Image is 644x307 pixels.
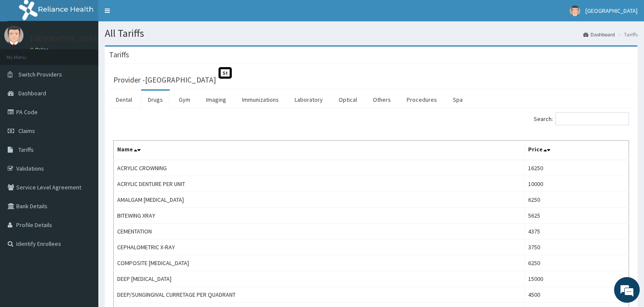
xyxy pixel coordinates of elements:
[366,91,398,109] a: Others
[524,224,629,239] td: 4375
[199,91,233,109] a: Imaging
[30,47,50,53] a: Online
[524,160,629,176] td: 16250
[105,28,638,39] h1: All Tariffs
[114,192,525,208] td: AMALGAM [MEDICAL_DATA]
[585,7,638,15] span: [GEOGRAPHIC_DATA]
[114,287,525,303] td: DEEP/SUNGINGIVAL CURRETAGE PER QUADRANT
[332,91,364,109] a: Optical
[555,112,629,125] input: Search:
[288,91,330,109] a: Laboratory
[109,91,139,109] a: Dental
[114,255,525,271] td: COMPOSITE [MEDICAL_DATA]
[524,141,629,160] th: Price
[524,176,629,192] td: 10000
[141,91,170,109] a: Drugs
[524,192,629,208] td: 6250
[524,287,629,303] td: 4500
[114,271,525,287] td: DEEP [MEDICAL_DATA]
[30,35,100,42] p: [GEOGRAPHIC_DATA]
[114,239,525,255] td: CEPHALOMETRIC X-RAY
[524,239,629,255] td: 3750
[583,31,615,38] a: Dashboard
[524,255,629,271] td: 6250
[172,91,197,109] a: Gym
[446,91,470,109] a: Spa
[400,91,444,109] a: Procedures
[524,271,629,287] td: 15000
[109,51,129,59] h3: Tariffs
[570,6,580,16] img: User Image
[534,112,629,125] label: Search:
[114,160,525,176] td: ACRYLIC CROWNING
[4,26,24,45] img: User Image
[219,67,232,79] span: St
[113,76,216,84] h3: Provider - [GEOGRAPHIC_DATA]
[18,127,35,135] span: Claims
[114,208,525,224] td: BITEWING XRAY
[18,71,62,78] span: Switch Providers
[114,176,525,192] td: ACRYLIC DENTURE PER UNIT
[114,141,525,160] th: Name
[616,31,638,38] li: Tariffs
[524,208,629,224] td: 5625
[235,91,286,109] a: Immunizations
[18,89,46,97] span: Dashboard
[18,146,34,153] span: Tariffs
[114,224,525,239] td: CEMENTATION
